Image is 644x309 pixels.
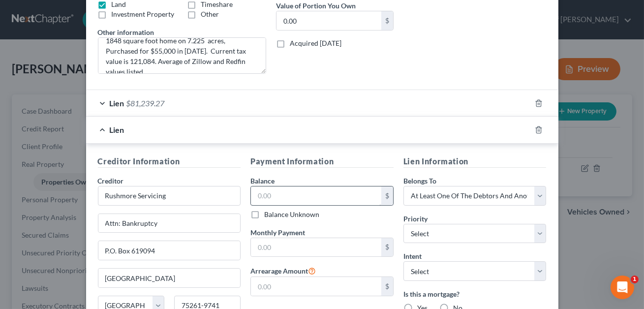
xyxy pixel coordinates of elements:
[251,238,381,257] input: 0.00
[98,186,241,206] input: Search creditor by name...
[112,9,175,19] label: Investment Property
[250,155,394,168] h5: Payment Information
[276,0,356,11] label: Value of Portion You Own
[403,289,547,299] label: Is this a mortgage?
[264,210,319,219] label: Balance Unknown
[98,27,154,37] label: Other information
[201,9,219,19] label: Other
[98,214,241,233] input: Enter address...
[251,186,381,205] input: 0.00
[631,276,639,283] span: 1
[98,177,124,185] span: Creditor
[381,238,393,257] div: $
[250,227,305,238] label: Monthly Payment
[250,265,316,277] label: Arrearage Amount
[403,215,428,223] span: Priority
[381,11,393,30] div: $
[110,98,124,108] span: Lien
[98,241,241,260] input: Apt, Suite, etc...
[126,98,165,108] span: $81,239.27
[251,277,381,296] input: 0.00
[290,38,341,48] label: Acquired [DATE]
[403,155,547,168] h5: Lien Information
[250,176,275,186] label: Balance
[403,251,422,261] label: Intent
[276,11,381,30] input: 0.00
[403,177,436,185] span: Belongs To
[98,155,241,168] h5: Creditor Information
[611,276,634,299] iframe: Intercom live chat
[98,269,241,287] input: Enter city...
[381,277,393,296] div: $
[381,186,393,205] div: $
[110,125,124,134] span: Lien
